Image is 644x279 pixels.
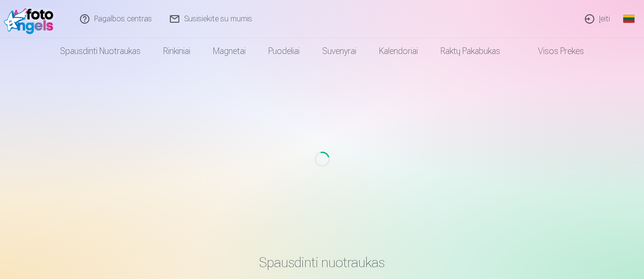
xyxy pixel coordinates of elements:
[152,38,202,64] a: Rinkiniai
[49,38,152,64] a: Spausdinti nuotraukas
[257,38,311,64] a: Puodeliai
[311,38,368,64] a: Suvenyrai
[512,38,595,64] a: Visos prekės
[429,38,512,64] a: Raktų pakabukas
[368,38,429,64] a: Kalendoriai
[46,254,599,271] h3: Spausdinti nuotraukas
[202,38,257,64] a: Magnetai
[4,4,58,34] img: /fa2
